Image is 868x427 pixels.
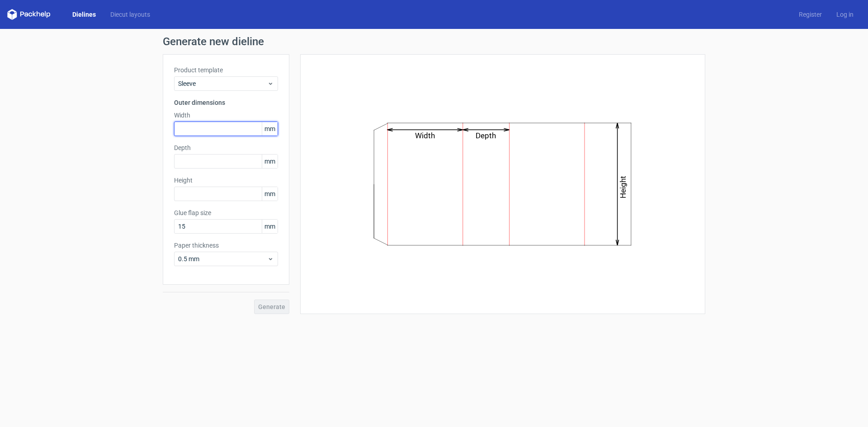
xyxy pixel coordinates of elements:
[103,10,157,19] a: Diecut layouts
[792,10,829,19] a: Register
[174,176,278,185] label: Height
[829,10,861,19] a: Log in
[174,111,278,120] label: Width
[476,131,496,140] text: Depth
[174,143,278,152] label: Depth
[174,241,278,250] label: Paper thickness
[262,122,278,136] span: mm
[262,155,278,168] span: mm
[415,131,435,140] text: Width
[174,208,278,217] label: Glue flap size
[262,220,278,233] span: mm
[262,187,278,201] span: mm
[174,66,278,75] label: Product template
[619,176,628,198] text: Height
[163,36,705,47] h1: Generate new dieline
[178,79,267,88] span: Sleeve
[65,10,103,19] a: Dielines
[178,254,267,263] span: 0.5 mm
[174,98,278,107] h3: Outer dimensions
